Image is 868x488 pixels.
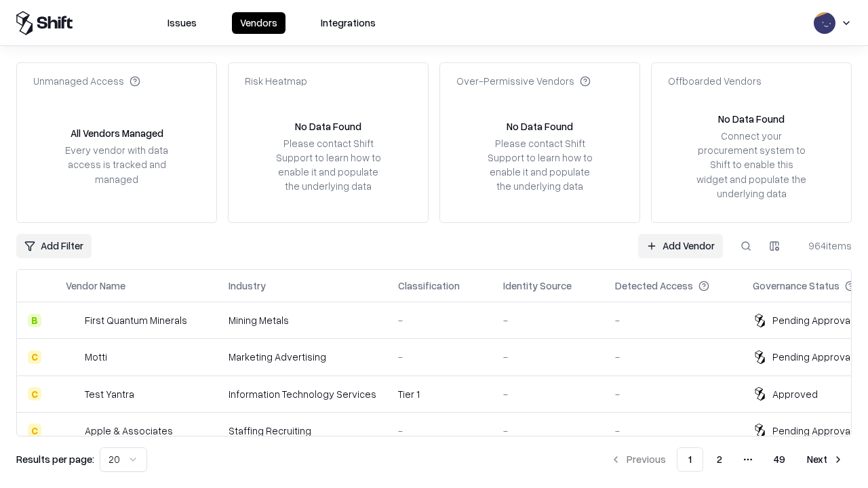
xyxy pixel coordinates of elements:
div: Tier 1 [398,387,481,401]
div: Please contact Shift Support to learn how to enable it and populate the underlying data [484,136,596,194]
div: Motti [85,350,107,364]
div: - [503,424,593,438]
div: All Vendors Managed [71,126,163,140]
div: - [615,387,731,401]
div: Please contact Shift Support to learn how to enable it and populate the underlying data [272,136,384,194]
div: Over-Permissive Vendors [456,74,591,88]
div: Approved [772,387,818,401]
div: - [615,424,731,438]
div: - [615,350,731,364]
p: Results per page: [16,452,94,466]
div: - [398,350,481,364]
div: - [398,424,481,438]
button: Vendors [232,12,285,34]
img: Test Yantra [66,387,79,401]
button: Integrations [313,12,384,34]
div: Risk Heatmap [245,74,307,88]
div: Information Technology Services [229,387,376,401]
div: - [398,313,481,327]
div: - [503,350,593,364]
div: - [615,313,731,327]
div: 964 items [797,239,852,253]
button: 1 [677,447,703,472]
div: B [28,314,41,327]
div: Classification [398,279,460,293]
div: Every vendor with data access is tracked and managed [60,143,173,186]
div: Detected Access [615,279,693,293]
div: Staffing Recruiting [229,424,376,438]
div: - [503,387,593,401]
div: Test Yantra [85,387,134,401]
div: Identity Source [503,279,572,293]
div: Vendor Name [66,279,125,293]
div: Offboarded Vendors [668,74,762,88]
button: Next [799,447,852,472]
div: No Data Found [718,112,785,126]
div: Pending Approval [772,350,852,364]
div: Industry [229,279,266,293]
div: Pending Approval [772,313,852,327]
div: Pending Approval [772,424,852,438]
button: Add Filter [16,234,92,258]
a: Add Vendor [638,234,723,258]
div: - [503,313,593,327]
div: C [28,350,41,364]
div: Marketing Advertising [229,350,376,364]
div: Unmanaged Access [33,74,140,88]
div: Apple & Associates [85,424,173,438]
img: Apple & Associates [66,424,79,437]
div: C [28,424,41,437]
div: Governance Status [753,279,840,293]
div: Mining Metals [229,313,376,327]
div: Connect your procurement system to Shift to enable this widget and populate the underlying data [695,129,808,201]
button: Issues [159,12,205,34]
div: No Data Found [295,119,361,134]
img: Motti [66,350,79,364]
img: First Quantum Minerals [66,314,79,327]
div: C [28,387,41,401]
button: 49 [763,447,796,472]
button: 2 [706,447,733,472]
nav: pagination [602,447,852,472]
div: No Data Found [507,119,573,134]
div: First Quantum Minerals [85,313,187,327]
